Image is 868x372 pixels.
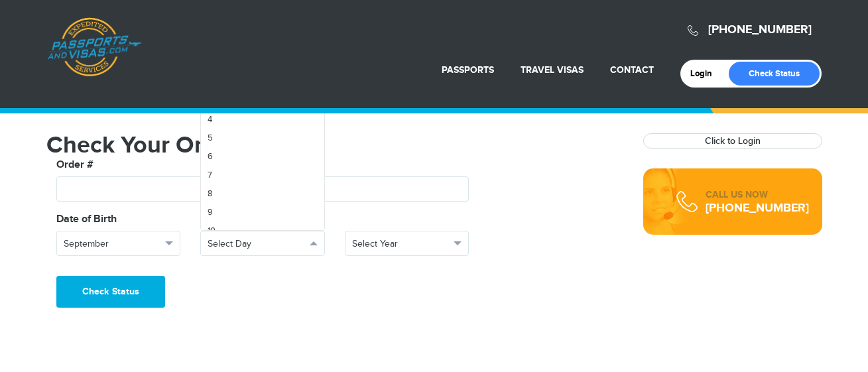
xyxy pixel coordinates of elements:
[208,225,216,236] span: 10
[729,62,820,86] a: Check Status
[352,237,450,251] span: Select Year
[345,231,469,256] button: Select Year
[56,212,117,227] label: Date of Birth
[56,276,165,308] button: Check Status
[610,64,654,76] a: Contact
[200,231,325,256] button: Select Day
[56,157,93,173] label: Order #
[46,133,623,157] h1: Check Your Order Status
[208,207,213,217] span: 9
[521,64,584,76] a: Travel Visas
[690,68,721,79] a: Login
[705,135,761,147] a: Click to Login
[708,23,812,37] a: [PHONE_NUMBER]
[706,202,809,215] div: [PHONE_NUMBER]
[208,237,306,251] span: Select Day
[208,188,213,199] span: 8
[64,237,162,251] span: September
[208,151,213,162] span: 6
[208,170,212,180] span: 7
[56,231,181,256] button: September
[47,17,141,77] a: Passports & [DOMAIN_NAME]
[208,114,212,125] span: 4
[706,188,809,202] div: CALL US NOW
[208,133,213,143] span: 5
[442,64,494,76] a: Passports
